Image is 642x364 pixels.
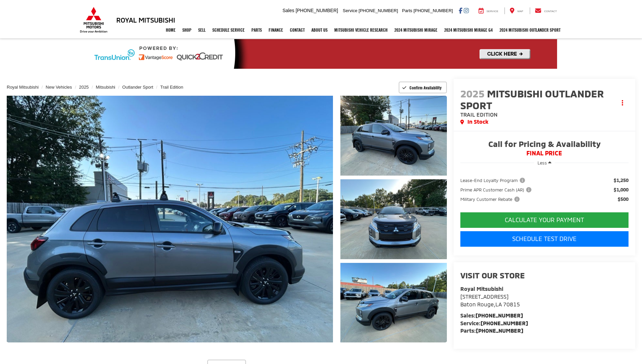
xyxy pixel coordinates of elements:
a: Contact [286,22,308,38]
strong: Sales: [460,312,523,318]
strong: Service: [460,320,528,326]
span: Parts [402,8,412,13]
a: Schedule Test Drive [460,231,629,247]
button: CALCULATE YOUR PAYMENT [460,212,629,228]
span: [PHONE_NUMBER] [359,8,398,13]
img: 2025 Mitsubishi Outlander Sport Trail Edition [3,94,336,344]
span: [PHONE_NUMBER] [414,8,453,13]
a: Instagram: Click to visit our Instagram page [464,8,469,13]
span: , [460,301,520,307]
a: Facebook: Click to visit our Facebook page [459,8,462,13]
a: Expand Photo 1 [340,96,447,176]
strong: Royal Mitsubishi [460,285,503,292]
button: Less [534,157,555,169]
a: Expand Photo 3 [340,263,447,343]
span: In Stock [467,118,488,126]
a: Expand Photo 2 [340,179,447,259]
span: Baton Rouge [460,301,494,307]
a: Trail Edition [160,85,183,90]
a: Mitsubishi [96,85,115,90]
span: FINAL PRICE [460,150,629,157]
a: Contact [530,7,562,14]
span: Lease-End Loyalty Program [460,177,526,184]
a: 2024 Mitsubishi Outlander SPORT [496,22,564,38]
img: 2025 Mitsubishi Outlander Sport Trail Edition [339,178,448,260]
button: Military Customer Rebate [460,196,522,203]
img: Mitsubishi [79,7,109,33]
a: 2024 Mitsubishi Mirage [391,22,441,38]
span: Map [517,10,523,13]
a: Mitsubishi Vehicle Research [331,22,391,38]
a: Royal Mitsubishi [7,85,39,90]
button: Confirm Availability [399,82,447,93]
a: Parts: Opens in a new tab [248,22,265,38]
a: [PHONE_NUMBER] [481,320,528,326]
span: Prime APR Customer Cash (AR) [460,186,533,193]
span: Service [487,10,498,13]
span: Service [343,8,357,13]
a: [STREET_ADDRESS] Baton Rouge,LA 70815 [460,293,520,307]
span: Less [538,160,547,165]
a: Map [505,7,528,14]
span: [PHONE_NUMBER] [296,8,338,13]
span: Confirm Availability [409,85,441,90]
span: [STREET_ADDRESS] [460,293,509,300]
a: Finance [265,22,286,38]
span: $500 [618,196,629,203]
button: Actions [617,97,629,109]
img: 2025 Mitsubishi Outlander Sport Trail Edition [339,262,448,343]
h3: Royal Mitsubishi [116,16,175,24]
a: About Us [308,22,331,38]
a: Service [473,7,503,14]
span: Sales [282,8,294,13]
span: dropdown dots [622,100,623,105]
a: [PHONE_NUMBER] [476,327,523,334]
a: Shop [179,22,195,38]
span: Mitsubishi Outlander Sport [460,87,604,111]
span: Call for Pricing & Availability [460,140,629,150]
img: 2025 Mitsubishi Outlander Sport Trail Edition [339,95,448,176]
img: Quick2Credit [85,39,557,69]
span: Military Customer Rebate [460,196,521,203]
span: 70815 [503,301,520,307]
button: Prime APR Customer Cash (AR) [460,186,534,193]
span: Contact [544,10,557,13]
span: 2025 [460,87,485,99]
a: Home [162,22,179,38]
span: LA [495,301,502,307]
a: [PHONE_NUMBER] [476,312,523,318]
a: Expand Photo 0 [7,96,333,342]
span: $1,250 [614,177,629,184]
a: New Vehicles [46,85,72,90]
span: $1,000 [614,186,629,193]
span: Trail Edition [460,111,497,118]
h2: Visit our Store [460,271,629,280]
a: Outlander Sport [122,85,153,90]
a: 2025 [79,85,89,90]
button: Lease-End Loyalty Program [460,177,527,184]
a: Sell [195,22,209,38]
a: 2024 Mitsubishi Mirage G4 [441,22,496,38]
a: Schedule Service: Opens in a new tab [209,22,248,38]
strong: Parts: [460,327,523,334]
